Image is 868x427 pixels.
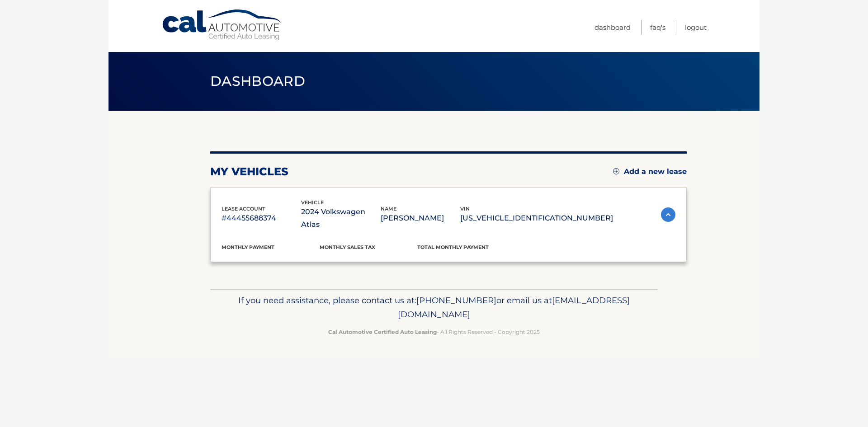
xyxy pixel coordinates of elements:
span: Total Monthly Payment [417,244,489,250]
span: name [381,206,396,212]
a: Cal Automotive [161,9,283,41]
span: Dashboard [210,73,305,89]
img: accordion-active.svg [661,207,675,222]
p: 2024 Volkswagen Atlas [301,206,381,231]
p: [US_VEHICLE_IDENTIFICATION_NUMBER] [460,212,613,225]
span: [PHONE_NUMBER] [416,295,496,305]
a: Add a new lease [613,167,687,176]
p: $839.00 [417,251,515,263]
img: add.svg [613,168,619,174]
strong: Cal Automotive Certified Auto Leasing [328,328,437,335]
span: lease account [222,206,265,212]
span: vin [460,206,470,212]
span: Monthly sales Tax [320,244,375,250]
span: Monthly Payment [222,244,274,250]
a: Logout [685,20,707,35]
a: FAQ's [650,20,665,35]
span: vehicle [301,199,324,206]
p: $54.89 [320,251,418,263]
p: [PERSON_NAME] [381,212,460,225]
p: - All Rights Reserved - Copyright 2025 [216,327,652,337]
p: $784.11 [222,251,320,263]
p: #44455688374 [222,212,301,225]
h2: my vehicles [210,165,288,178]
p: If you need assistance, please contact us at: or email us at [216,293,652,322]
a: Dashboard [594,20,631,35]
